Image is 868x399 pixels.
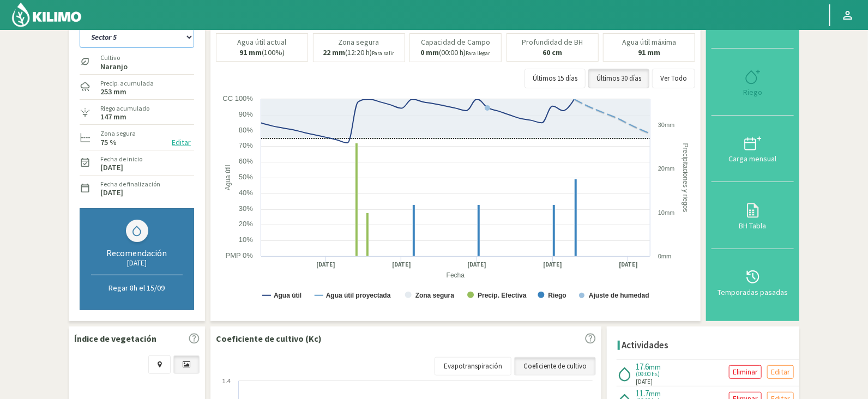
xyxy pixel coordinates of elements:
[588,69,649,88] button: Últimos 30 días
[339,38,379,46] p: Zona segura
[239,49,285,57] p: (100%)
[712,49,794,115] button: Riego
[682,143,690,212] text: Precipitaciones y riegos
[222,378,231,384] text: 1.4
[421,38,490,46] p: Capacidad de Campo
[712,116,794,182] button: Carga mensual
[239,110,253,118] text: 90%
[11,2,82,28] img: Kilimo
[100,139,117,146] label: 75 %
[415,292,455,299] text: Zona segura
[216,332,322,345] p: Coeficiente de cultivo (Kc)
[771,366,790,378] p: Editar
[543,261,562,269] text: [DATE]
[636,371,662,377] span: (09:00 hs)
[226,251,254,259] text: PMP 0%
[622,340,668,350] h4: Actividades
[91,247,183,258] div: Recomendación
[589,292,649,299] text: Ajuste de humedad
[100,154,142,164] label: Fecha de inicio
[636,388,649,398] span: 11.7
[712,249,794,316] button: Temporadas pasadas
[239,173,253,181] text: 50%
[74,332,156,345] p: Índice de vegetación
[514,357,596,376] a: Coeficiente de cultivo
[658,165,675,172] text: 20mm
[466,50,491,57] small: Para llegar
[372,50,395,57] small: Para salir
[100,179,160,189] label: Fecha de finalización
[548,292,566,299] text: Riego
[100,189,123,196] label: [DATE]
[168,136,194,149] button: Editar
[326,292,391,299] text: Agua útil proyectada
[435,357,511,376] a: Evapotranspiración
[239,157,253,165] text: 60%
[100,164,123,171] label: [DATE]
[421,47,439,57] b: 0 mm
[238,38,287,46] p: Agua útil actual
[100,113,126,120] label: 147 mm
[239,141,253,149] text: 70%
[636,377,653,386] span: [DATE]
[100,129,136,138] label: Zona segura
[478,292,527,299] text: Precip. Efectiva
[100,53,128,63] label: Cultivo
[421,49,491,57] p: (00:00 h)
[323,49,395,57] p: (12:20 h)
[712,182,794,249] button: BH Tabla
[658,122,675,128] text: 30mm
[239,47,262,57] b: 91 mm
[649,389,661,398] span: mm
[239,189,253,197] text: 40%
[649,362,661,372] span: mm
[239,235,253,244] text: 10%
[224,165,232,190] text: Agua útil
[392,261,411,269] text: [DATE]
[715,155,791,162] div: Carga mensual
[100,88,126,95] label: 253 mm
[658,253,671,259] text: 0mm
[619,261,638,269] text: [DATE]
[239,126,253,134] text: 80%
[767,365,794,379] button: Editar
[239,220,253,228] text: 20%
[447,271,465,279] text: Fecha
[522,38,583,46] p: Profundidad de BH
[658,209,675,216] text: 10mm
[274,292,302,299] text: Agua útil
[638,47,660,57] b: 91 mm
[100,63,128,70] label: Naranjo
[100,78,154,88] label: Precip. acumulada
[239,204,253,213] text: 30%
[525,69,586,88] button: Últimos 15 días
[222,94,253,102] text: CC 100%
[468,261,487,269] text: [DATE]
[733,366,758,378] p: Eliminar
[622,38,676,46] p: Agua útil máxima
[91,258,183,268] div: [DATE]
[542,47,562,57] b: 60 cm
[316,261,335,269] text: [DATE]
[652,69,695,88] button: Ver Todo
[91,283,183,293] p: Regar 8h el 15/09
[100,104,149,113] label: Riego acumulado
[323,47,346,57] b: 22 mm
[715,288,791,296] div: Temporadas pasadas
[715,222,791,229] div: BH Tabla
[636,361,649,372] span: 17.6
[715,88,791,96] div: Riego
[729,365,762,379] button: Eliminar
